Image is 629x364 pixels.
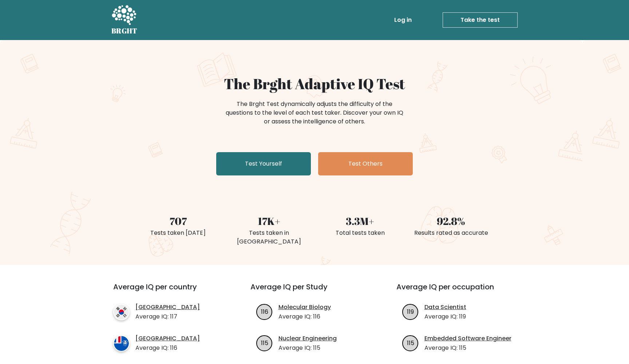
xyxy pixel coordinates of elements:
[228,229,310,246] div: Tests taken in [GEOGRAPHIC_DATA]
[391,13,415,27] a: Log in
[261,307,268,316] text: 116
[278,334,337,343] a: Nuclear Engineering
[410,213,492,229] div: 92.8%
[424,334,511,343] a: Embedded Software Engineer
[278,303,331,312] a: Molecular Biology
[135,303,200,312] a: [GEOGRAPHIC_DATA]
[424,303,466,312] a: Data Scientist
[113,282,224,300] h3: Average IQ per country
[407,307,414,316] text: 119
[135,312,200,321] p: Average IQ: 117
[137,229,219,237] div: Tests taken [DATE]
[318,152,413,175] a: Test Others
[137,75,492,92] h1: The Brght Adaptive IQ Test
[396,282,525,300] h3: Average IQ per occupation
[111,27,138,35] h5: BRGHT
[135,334,200,343] a: [GEOGRAPHIC_DATA]
[250,282,379,300] h3: Average IQ per Study
[137,213,219,229] div: 707
[443,12,518,28] a: Take the test
[113,304,130,320] img: country
[228,213,310,229] div: 17K+
[424,344,511,352] p: Average IQ: 115
[216,152,311,175] a: Test Yourself
[407,339,414,347] text: 115
[135,344,200,352] p: Average IQ: 116
[278,312,331,321] p: Average IQ: 116
[223,100,406,126] div: The Brght Test dynamically adjusts the difficulty of the questions to the level of each test take...
[319,213,401,229] div: 3.3M+
[278,344,337,352] p: Average IQ: 115
[424,312,466,321] p: Average IQ: 119
[410,229,492,237] div: Results rated as accurate
[319,229,401,237] div: Total tests taken
[113,335,130,352] img: country
[261,339,268,347] text: 115
[111,3,138,37] a: BRGHT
